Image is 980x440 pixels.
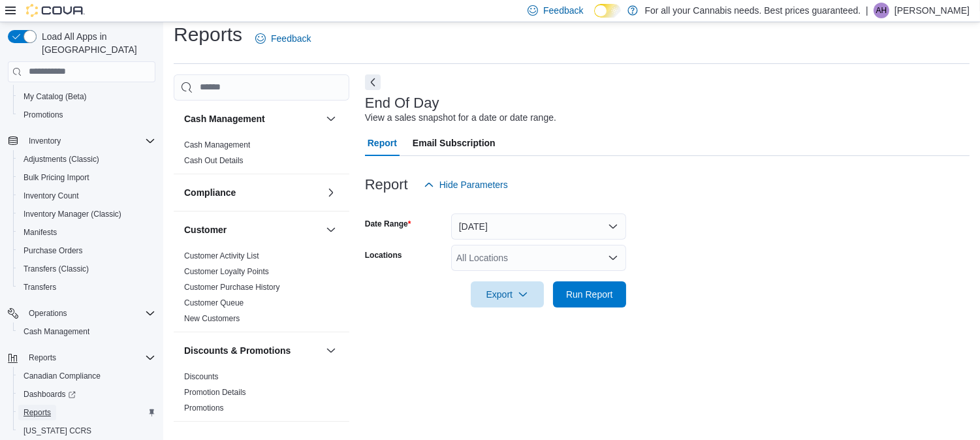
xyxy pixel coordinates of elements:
[24,110,63,120] span: Promotions
[18,405,155,420] span: Reports
[18,89,155,104] span: My Catalog (Beta)
[24,350,155,366] span: Reports
[184,403,224,413] a: Promotions
[24,245,83,256] span: Purchase Orders
[184,223,321,236] button: Customer
[479,281,536,307] span: Export
[174,22,242,48] h1: Reports
[439,178,508,191] span: Hide Parameters
[18,405,56,420] a: Reports
[13,260,161,278] button: Transfers (Classic)
[18,423,97,439] a: [US_STATE] CCRS
[184,372,219,381] a: Discounts
[184,155,244,166] span: Cash Out Details
[18,243,155,259] span: Purchase Orders
[29,308,67,319] span: Operations
[18,188,84,204] a: Inventory Count
[594,4,622,18] input: Dark Mode
[24,306,155,321] span: Operations
[323,111,339,127] button: Cash Management
[184,140,250,149] a: Cash Management
[24,209,121,219] span: Inventory Manager (Classic)
[18,151,155,167] span: Adjustments (Classic)
[13,87,161,106] button: My Catalog (Beta)
[365,177,408,193] h3: Report
[26,4,85,17] img: Cova
[18,151,104,167] a: Adjustments (Classic)
[365,250,402,260] label: Locations
[18,188,155,204] span: Inventory Count
[184,344,291,357] h3: Discounts & Promotions
[18,386,81,402] a: Dashboards
[3,132,161,150] button: Inventory
[13,367,161,385] button: Canadian Compliance
[24,154,99,165] span: Adjustments (Classic)
[24,306,72,321] button: Operations
[543,4,583,17] span: Feedback
[24,191,79,201] span: Inventory Count
[18,279,61,295] a: Transfers
[184,298,244,307] a: Customer Queue
[13,106,161,124] button: Promotions
[13,187,161,205] button: Inventory Count
[323,185,339,200] button: Compliance
[18,324,155,339] span: Cash Management
[18,89,92,104] a: My Catalog (Beta)
[184,344,321,357] button: Discounts & Promotions
[18,225,62,240] a: Manifests
[3,349,161,367] button: Reports
[13,168,161,187] button: Bulk Pricing Import
[24,133,155,149] span: Inventory
[13,223,161,242] button: Manifests
[13,205,161,223] button: Inventory Manager (Classic)
[184,283,280,292] a: Customer Purchase History
[184,314,240,323] a: New Customers
[37,30,155,56] span: Load All Apps in [GEOGRAPHIC_DATA]
[174,248,349,332] div: Customer
[18,261,155,277] span: Transfers (Classic)
[365,74,381,90] button: Next
[874,3,889,18] div: Ashton Hanlon
[18,170,95,185] a: Bulk Pricing Import
[866,3,868,18] p: |
[29,353,56,363] span: Reports
[184,388,246,397] a: Promotion Details
[419,172,513,198] button: Hide Parameters
[184,186,236,199] h3: Compliance
[24,350,61,366] button: Reports
[608,253,618,263] button: Open list of options
[471,281,544,307] button: Export
[184,251,259,261] span: Customer Activity List
[174,137,349,174] div: Cash Management
[323,222,339,238] button: Customer
[184,387,246,398] span: Promotion Details
[271,32,311,45] span: Feedback
[18,206,155,222] span: Inventory Manager (Classic)
[13,403,161,422] button: Reports
[566,288,613,301] span: Run Report
[24,371,101,381] span: Canadian Compliance
[24,282,56,292] span: Transfers
[451,213,626,240] button: [DATE]
[13,322,161,341] button: Cash Management
[365,95,439,111] h3: End Of Day
[413,130,496,156] span: Email Subscription
[3,304,161,322] button: Operations
[18,261,94,277] a: Transfers (Classic)
[18,279,155,295] span: Transfers
[18,225,155,240] span: Manifests
[184,112,321,125] button: Cash Management
[644,3,861,18] p: For all your Cannabis needs. Best prices guaranteed.
[184,266,269,277] span: Customer Loyalty Points
[184,403,224,413] span: Promotions
[184,186,321,199] button: Compliance
[553,281,626,307] button: Run Report
[24,389,76,400] span: Dashboards
[18,107,69,123] a: Promotions
[18,324,95,339] a: Cash Management
[24,172,89,183] span: Bulk Pricing Import
[323,343,339,358] button: Discounts & Promotions
[18,423,155,439] span: Washington CCRS
[365,111,556,125] div: View a sales snapshot for a date or date range.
